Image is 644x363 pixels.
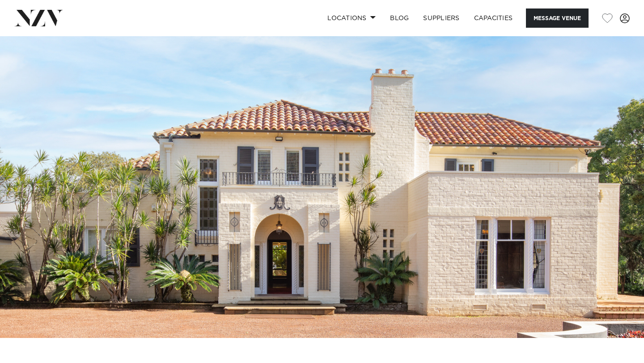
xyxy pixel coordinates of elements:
img: nzv-logo.png [14,10,63,26]
a: BLOG [383,8,416,28]
a: Locations [320,8,383,28]
button: Message Venue [526,8,589,28]
a: Capacities [467,8,520,28]
a: SUPPLIERS [416,8,466,28]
